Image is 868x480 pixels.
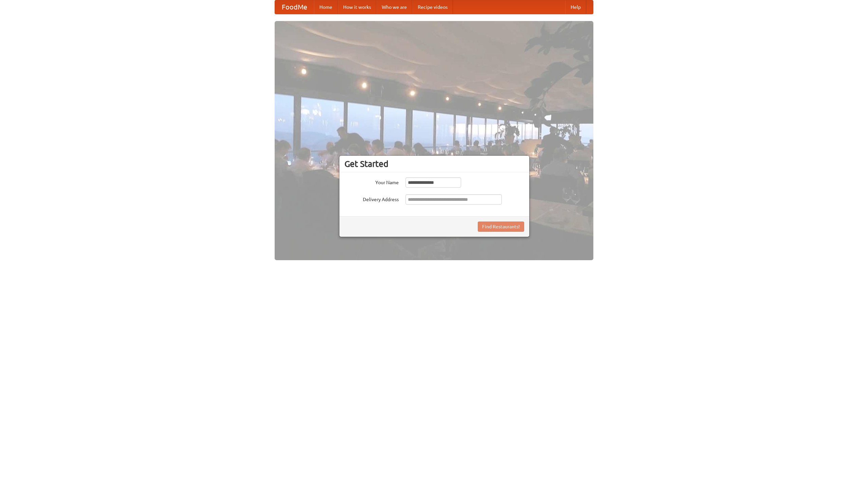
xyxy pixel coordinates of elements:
a: Help [565,0,586,14]
a: How it works [338,0,376,14]
h3: Get Started [344,159,524,169]
label: Your Name [344,177,399,186]
a: Home [314,0,338,14]
a: Recipe videos [412,0,453,14]
a: FoodMe [275,0,314,14]
button: Find Restaurants! [478,222,524,232]
a: Who we are [376,0,412,14]
label: Delivery Address [344,194,399,203]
